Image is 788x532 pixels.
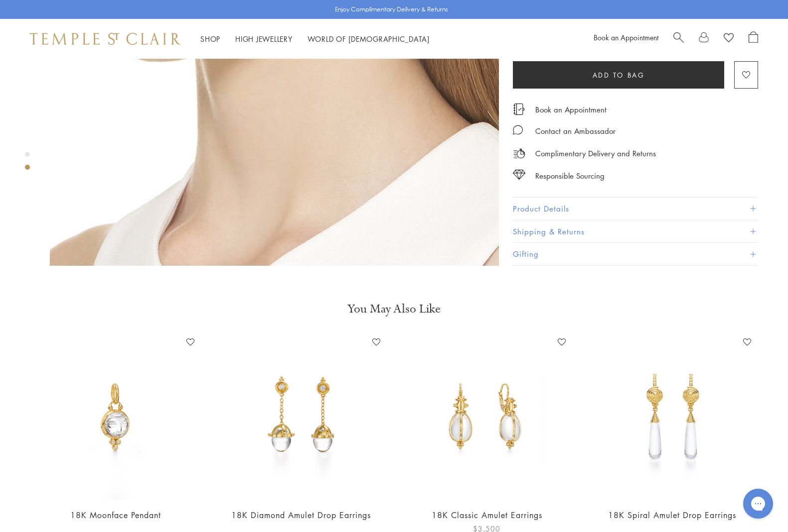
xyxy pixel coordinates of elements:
img: icon_sourcing.svg [513,170,525,180]
img: 18K Diamond Amulet Drop Earrings [218,334,384,500]
div: Contact an Ambassador [535,125,616,137]
a: 18K Classic Amulet Earrings [432,510,542,521]
span: Add to bag [593,70,645,81]
a: 18K Diamond Amulet Drop Earrings [231,510,371,521]
p: Enjoy Complimentary Delivery & Returns [335,4,448,14]
iframe: Gorgias live chat messenger [738,485,778,522]
button: Product Details [513,198,758,220]
img: MessageIcon-01_2.svg [513,125,523,135]
nav: Main navigation [200,33,430,45]
div: Product gallery navigation [25,149,30,178]
a: Open Shopping Bag [749,31,758,46]
button: Add to bag [513,61,724,89]
a: 18K Moonface Pendant [70,510,161,521]
div: Responsible Sourcing [535,170,605,182]
p: Complimentary Delivery and Returns [535,147,656,160]
h3: You May Also Like [40,301,748,317]
button: Gifting [513,243,758,265]
a: World of [DEMOGRAPHIC_DATA]World of [DEMOGRAPHIC_DATA] [308,34,430,44]
a: Search [673,31,684,46]
a: View Wishlist [724,31,734,46]
img: P71852-CRMNFC10 [33,334,198,500]
a: 18K Spiral Amulet Drop Earrings [608,510,736,521]
img: 18K Classic Amulet Earrings [404,334,570,500]
a: Book an Appointment [535,104,607,115]
img: icon_appointment.svg [513,104,525,115]
button: Shipping & Returns [513,220,758,243]
a: High JewelleryHigh Jewellery [235,34,293,44]
a: ShopShop [200,34,220,44]
a: Book an Appointment [594,32,658,42]
img: icon_delivery.svg [513,147,525,160]
img: 18K Spiral Amulet Drop Earrings [590,334,755,500]
img: Temple St. Clair [30,33,180,45]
